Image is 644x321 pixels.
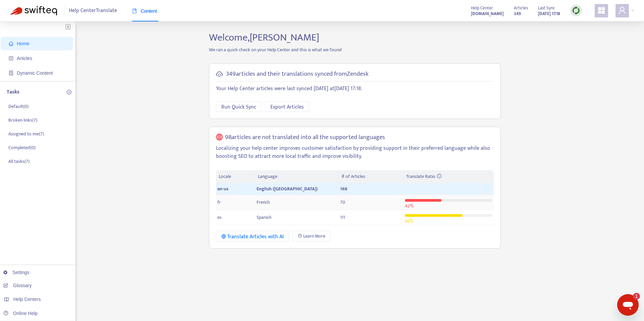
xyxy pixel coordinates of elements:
[572,6,580,15] img: sync.dc5367851b00ba804db3.png
[217,185,228,193] span: en-us
[216,71,223,77] span: cloud-sync
[216,85,494,93] p: Your Help Center articles were last synced [DATE] at [DATE] 17:18 .
[216,231,289,242] button: Translate Articles with AI
[265,101,309,112] button: Export Articles
[216,101,262,112] button: Run Quick Sync
[406,173,491,180] div: Translate Ratio
[216,144,494,160] p: Localizing your help center improves customer satisfaction by providing support in their preferre...
[17,41,29,46] span: Home
[303,233,325,240] span: Learn More
[217,213,222,221] span: es
[257,213,272,221] span: Spanish
[627,293,640,300] iframe: Number of unread messages
[216,134,223,141] span: global
[217,198,221,206] span: fr
[270,103,304,111] span: Export Articles
[9,56,13,61] span: account-book
[618,6,626,14] span: user
[257,198,270,206] span: French
[10,6,57,15] img: Swifteq
[514,10,521,17] strong: 349
[17,56,32,61] span: Articles
[538,10,560,17] strong: [DATE] 17:18
[339,170,404,183] th: # of Articles
[538,4,555,12] span: Last Sync
[405,217,413,225] span: 66 %
[204,46,506,53] p: We ran a quick check on your Help Center and this is what we found
[255,170,338,183] th: Language
[9,41,13,46] span: home
[597,6,605,14] span: appstore
[471,4,493,12] span: Help Center
[7,88,19,96] p: Tasks
[13,297,41,302] span: Help Centers
[3,283,32,288] a: Glossary
[471,10,504,17] a: [DOMAIN_NAME]
[9,71,13,75] span: container
[67,90,71,94] span: plus-circle
[617,294,639,316] iframe: Button to launch messaging window, 1 unread message
[225,134,385,141] h5: 98 articles are not translated into all the supported languages
[221,233,284,241] div: Translate Articles with AI
[514,4,528,12] span: Articles
[216,170,256,183] th: Locale
[132,8,157,14] span: Content
[292,231,331,242] a: Learn More
[209,29,319,46] span: Welcome, [PERSON_NAME]
[3,311,38,316] a: Online Help
[8,103,29,110] p: Default ( 0 )
[340,198,345,206] span: 70
[8,158,30,165] p: All tasks ( 7 )
[3,270,30,275] a: Settings
[8,144,36,151] p: Completed ( 0 )
[226,70,369,78] h5: 349 articles and their translations synced from Zendesk
[8,130,44,137] p: Assigned to me ( 7 )
[257,185,318,193] span: English ([GEOGRAPHIC_DATA])
[132,9,137,13] span: book
[8,117,37,124] p: Broken links ( 7 )
[340,185,347,193] span: 168
[69,4,117,17] span: Help Center Translate
[17,70,53,76] span: Dynamic Content
[340,213,345,221] span: 111
[221,103,256,111] span: Run Quick Sync
[405,202,414,210] span: 42 %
